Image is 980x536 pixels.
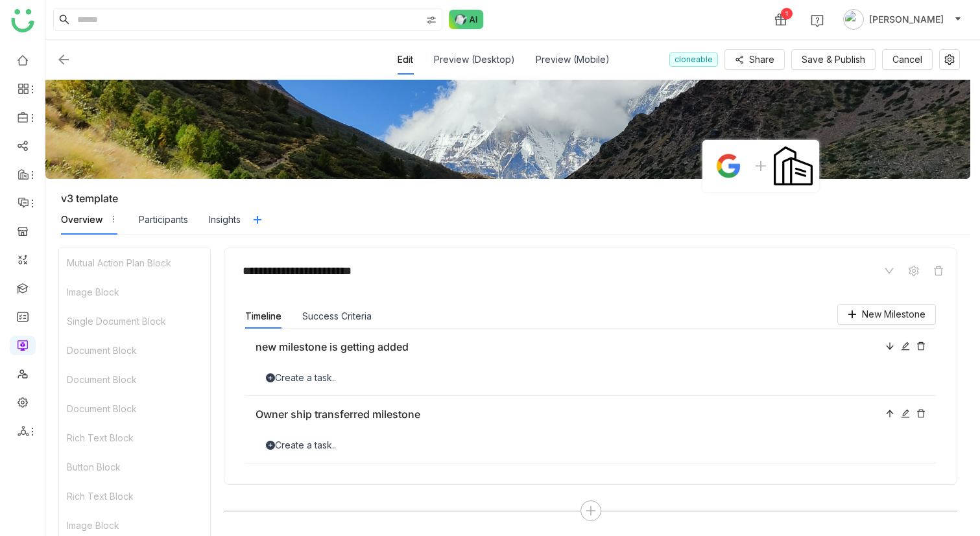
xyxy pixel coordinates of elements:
[11,9,34,32] img: logo
[536,45,610,75] div: Preview (Mobile)
[862,307,926,321] span: New Milestone
[882,49,933,70] button: Cancel
[837,304,936,325] button: New Milestone
[256,339,879,355] div: new milestone is getting added
[256,371,926,385] div: Create a task..
[256,406,879,423] div: Owner ship transferred milestone
[245,309,281,323] button: Timeline
[781,8,793,19] div: 1
[802,52,865,67] span: Save & Publish
[61,213,102,227] div: Overview
[791,49,876,70] button: Save & Publish
[843,9,864,30] img: avatar
[398,45,413,75] div: Edit
[209,213,241,227] div: Insights
[749,52,774,67] span: Share
[426,15,436,25] img: search-type.svg
[59,248,210,277] div: Mutual Action Plan Block
[61,192,970,205] div: v3 template
[59,336,210,365] div: Document Block
[56,52,71,67] img: back.svg
[892,52,922,67] span: Cancel
[59,307,210,336] div: Single Document Block
[59,423,210,452] div: Rich Text Block
[59,277,210,307] div: Image Block
[811,14,824,27] img: help.svg
[724,49,785,70] button: Share
[256,438,926,452] div: Create a task..
[302,309,372,323] button: Success Criteria
[669,52,718,67] nz-tag: cloneable
[59,482,210,511] div: Rich Text Block
[434,45,515,75] div: Preview (Desktop)
[869,12,944,27] span: [PERSON_NAME]
[841,9,964,30] button: [PERSON_NAME]
[139,213,188,227] div: Participants
[449,10,484,29] img: ask-buddy-normal.svg
[59,365,210,394] div: Document Block
[59,452,210,482] div: Button Block
[59,394,210,423] div: Document Block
